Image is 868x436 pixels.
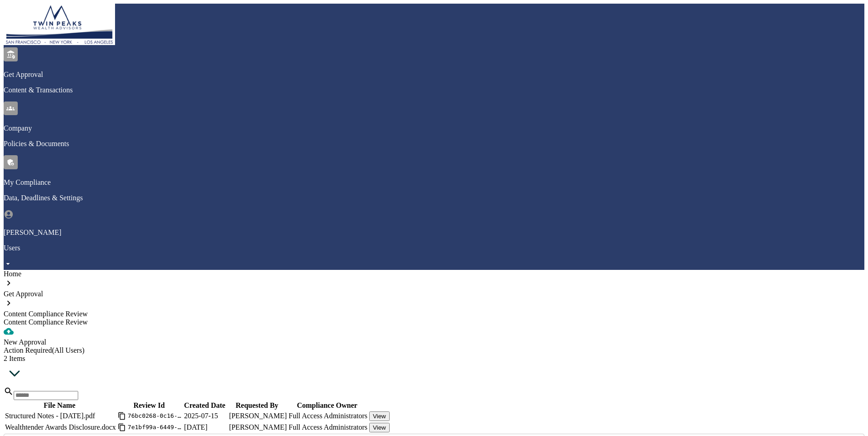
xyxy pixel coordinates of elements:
[128,412,182,420] span: 76bc0268-0c16-4ddb-b54e-a2884c5893c1
[4,346,864,355] div: Action Required
[4,244,864,252] p: Users
[184,401,227,410] div: Toggle SortBy
[118,423,126,431] span: Copy Id
[5,412,95,420] a: Structured Notes - [DATE].pdf
[369,412,390,420] a: View
[4,140,864,148] p: Policies & Documents
[4,355,864,363] div: 2 Items
[839,406,863,431] iframe: Open customer support
[4,86,864,94] p: Content & Transactions
[289,401,367,410] div: Toggle SortBy
[369,411,390,421] button: View
[229,411,287,421] td: [PERSON_NAME]
[4,71,864,79] p: Get Approval
[369,423,390,431] a: View
[288,422,368,433] td: Full Access Administrators
[5,401,116,410] div: Toggle SortBy
[4,290,864,298] div: Get Approval
[4,318,864,326] div: Content Compliance Review
[128,424,182,431] span: 7e1bf99a-6449-45c3-8181-c0e5f5f3b389
[5,423,116,431] a: Wealthtender Awards Disclosure.docx
[229,401,287,410] div: Toggle SortBy
[184,411,228,421] td: 2025-07-15
[4,363,25,385] img: caret
[288,411,368,421] td: Full Access Administrators
[4,228,864,237] p: [PERSON_NAME]
[4,338,864,346] div: New Approval
[4,178,864,187] p: My Compliance
[118,412,126,420] span: Copy Id
[4,4,287,46] img: logo
[4,124,864,132] p: Company
[369,423,390,432] button: View
[184,422,228,433] td: [DATE]
[118,401,182,410] div: Toggle SortBy
[369,401,390,410] div: Toggle SortBy
[229,422,287,433] td: [PERSON_NAME]
[4,270,864,278] div: Home
[4,194,864,202] p: Data, Deadlines & Settings
[4,310,864,318] div: Content Compliance Review
[52,346,85,354] span: (All Users)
